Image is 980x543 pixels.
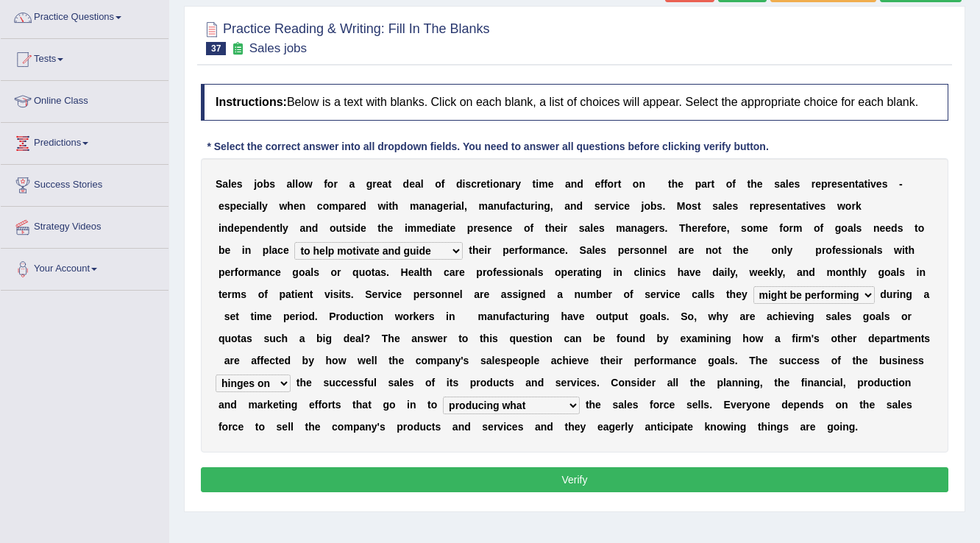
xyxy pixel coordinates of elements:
[692,222,697,234] b: e
[848,178,855,190] b: n
[814,200,820,212] b: e
[493,178,500,190] b: o
[477,178,480,190] b: r
[797,200,803,212] b: a
[565,178,571,190] b: a
[437,200,444,212] b: g
[377,200,386,212] b: w
[766,200,770,212] b: r
[845,200,852,212] b: o
[392,200,399,212] b: h
[820,200,826,212] b: s
[759,200,766,212] b: p
[449,200,452,212] b: r
[577,178,583,190] b: d
[222,178,228,190] b: a
[500,200,506,212] b: u
[841,222,848,234] b: o
[251,200,257,212] b: a
[650,222,656,234] b: e
[644,200,650,212] b: o
[431,200,437,212] b: a
[753,222,761,234] b: m
[305,178,313,190] b: w
[521,200,525,212] b: t
[352,222,355,234] b: i
[867,178,870,190] b: i
[678,178,683,190] b: e
[774,178,780,190] b: s
[231,178,237,190] b: e
[732,200,738,212] b: s
[441,178,445,190] b: f
[608,178,614,190] b: o
[489,222,494,234] b: e
[366,178,373,190] b: g
[695,178,702,190] b: p
[631,222,638,234] b: n
[525,200,531,212] b: u
[277,222,280,234] b: t
[249,41,307,55] small: Sales jobs
[618,178,622,190] b: t
[599,222,605,234] b: s
[873,222,880,234] b: n
[637,222,643,234] b: a
[490,178,493,190] b: i
[750,200,753,212] b: r
[456,178,463,190] b: d
[511,178,515,190] b: r
[1,249,168,285] a: Your Account
[712,200,718,212] b: s
[346,222,352,234] b: s
[789,178,795,190] b: e
[461,200,464,212] b: l
[853,222,856,234] b: l
[333,178,337,190] b: r
[245,244,252,256] b: n
[555,222,561,234] b: e
[219,200,224,212] b: e
[535,200,538,212] b: i
[747,222,753,234] b: o
[915,222,918,234] b: t
[679,222,686,234] b: T
[1,165,168,202] a: Success Stories
[610,200,616,212] b: v
[686,222,692,234] b: h
[1,81,168,118] a: Online Class
[809,200,814,212] b: v
[780,178,786,190] b: a
[564,200,570,212] b: a
[416,222,425,234] b: m
[421,178,424,190] b: l
[727,200,733,212] b: e
[783,222,789,234] b: o
[483,222,489,234] b: s
[292,178,295,190] b: l
[726,178,733,190] b: o
[748,178,751,190] b: t
[295,178,298,190] b: l
[570,200,577,212] b: n
[718,200,724,212] b: a
[467,222,474,234] b: p
[762,222,768,234] b: e
[831,178,837,190] b: e
[242,244,245,256] b: i
[802,200,806,212] b: t
[330,222,336,234] b: o
[488,200,494,212] b: a
[464,200,467,212] b: ,
[227,222,234,234] b: d
[530,222,534,234] b: f
[880,222,886,234] b: e
[732,178,736,190] b: f
[828,178,831,190] b: r
[425,200,431,212] b: n
[770,200,775,212] b: e
[403,178,410,190] b: d
[270,222,277,234] b: n
[230,42,245,56] small: Exam occurring question
[486,178,490,190] b: t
